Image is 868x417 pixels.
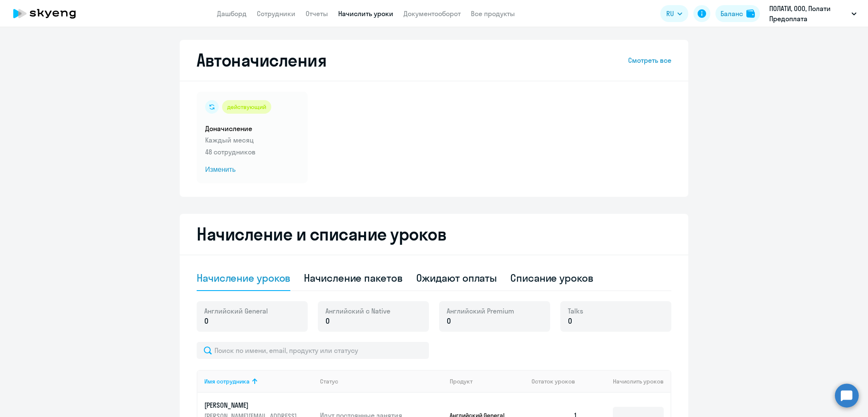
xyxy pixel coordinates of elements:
[568,316,572,327] span: 0
[471,9,515,18] a: Все продукты
[338,9,393,18] a: Начислить уроки
[746,9,755,18] img: balance
[204,378,250,385] div: Имя сотрудника
[204,400,299,410] p: [PERSON_NAME]
[325,316,330,327] span: 0
[715,5,760,22] button: Балансbalance
[450,378,525,385] div: Продукт
[257,9,295,18] a: Сотрудники
[765,3,861,24] button: ПОЛАТИ, ООО, Полати Предоплата
[204,306,268,316] span: Английский General
[205,165,299,175] span: Изменить
[204,378,313,385] div: Имя сотрудника
[197,50,326,70] h2: Автоначисления
[197,224,671,244] h2: Начисление и списание уроков
[531,378,584,385] div: Остаток уроков
[205,147,299,157] p: 48 сотрудников
[325,306,390,316] span: Английский с Native
[320,378,338,385] div: Статус
[217,9,247,18] a: Дашборд
[416,271,497,285] div: Ожидают оплаты
[447,306,514,316] span: Английский Premium
[320,378,443,385] div: Статус
[306,9,328,18] a: Отчеты
[304,271,402,285] div: Начисление пакетов
[666,8,674,19] span: RU
[450,378,473,385] div: Продукт
[584,370,670,393] th: Начислить уроков
[204,316,209,327] span: 0
[568,306,583,316] span: Talks
[197,342,429,359] input: Поиск по имени, email, продукту или статусу
[403,9,461,18] a: Документооборот
[447,316,451,327] span: 0
[197,271,290,285] div: Начисление уроков
[660,5,688,22] button: RU
[205,124,299,133] h5: Доначисление
[769,3,848,24] p: ПОЛАТИ, ООО, Полати Предоплата
[628,55,671,65] a: Смотреть все
[721,8,743,19] div: Баланс
[222,100,271,114] div: действующий
[531,378,575,385] span: Остаток уроков
[205,135,299,145] p: Каждый месяц
[510,271,593,285] div: Списание уроков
